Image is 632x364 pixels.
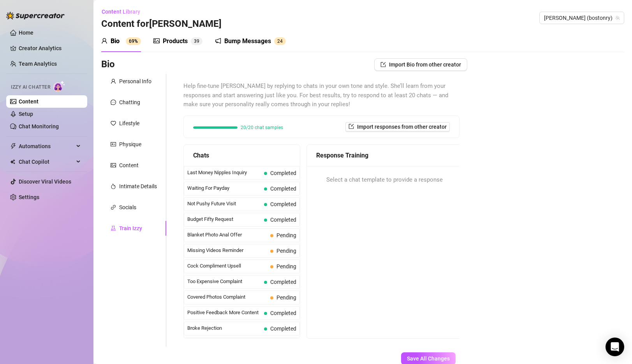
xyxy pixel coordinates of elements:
[187,169,261,177] span: Last Money Nipples Inquiry
[19,111,33,117] a: Setup
[187,262,267,270] span: Cock Compliment Upsell
[380,62,386,67] span: import
[19,61,57,67] a: Team Analytics
[357,124,447,130] span: Import responses from other creator
[606,338,624,356] div: Open Intercom Messenger
[111,226,116,231] span: experiment
[119,77,151,86] div: Personal Info
[111,79,116,84] span: user
[276,263,296,269] span: Pending
[19,123,59,129] a: Chat Monitoring
[270,170,296,176] span: Completed
[187,309,261,317] span: Positive Feedback More Content
[10,159,15,164] img: Chat Copilot
[270,279,296,285] span: Completed
[111,37,120,46] div: Bio
[126,37,141,45] sup: 69%
[276,248,296,254] span: Pending
[119,119,139,128] div: Lifestyle
[349,124,354,129] span: import
[19,156,74,168] span: Chat Copilot
[119,203,136,212] div: Socials
[276,294,296,301] span: Pending
[615,16,620,20] span: team
[187,231,267,239] span: Blanket Photo Anal Offer
[101,18,222,30] h3: Content for [PERSON_NAME]
[191,37,202,45] sup: 39
[187,278,261,285] span: Too Expensive Complaint
[111,163,116,168] span: picture
[270,325,296,332] span: Completed
[374,58,467,71] button: Import Bio from other creator
[187,215,261,223] span: Budget Fifty Request
[407,355,450,362] span: Save All Changes
[119,182,157,191] div: Intimate Details
[119,140,141,149] div: Physique
[111,100,116,105] span: message
[280,38,283,44] span: 4
[187,184,261,192] span: Waiting For Payday
[183,82,459,109] span: Help fine-tune [PERSON_NAME] by replying to chats in your own tone and style. She’ll learn from y...
[111,142,116,147] span: idcard
[119,161,139,170] div: Content
[544,12,620,24] span: Ryan (bostonry)
[19,30,33,36] a: Home
[101,38,107,44] span: user
[101,58,115,71] h3: Bio
[10,143,16,149] span: thunderbolt
[187,200,261,208] span: Not Pushy Future Visit
[119,224,142,233] div: Train Izzy
[345,122,450,131] button: Import responses from other creator
[274,37,286,45] sup: 24
[11,84,50,91] span: Izzy AI Chatter
[197,38,199,44] span: 9
[224,37,271,46] div: Bump Messages
[270,310,296,316] span: Completed
[276,232,296,238] span: Pending
[187,324,261,332] span: Broke Rejection
[187,247,267,254] span: Missing Videos Reminder
[53,80,65,92] img: AI Chatter
[111,121,116,126] span: heart
[19,42,81,54] a: Creator Analytics
[19,98,39,105] a: Content
[111,184,116,189] span: fire
[101,5,146,18] button: Content Library
[193,150,209,160] span: Chats
[6,12,65,19] img: logo-BBDzfeDw.svg
[153,38,160,44] span: picture
[389,61,461,68] span: Import Bio from other creator
[19,194,39,200] a: Settings
[241,125,283,130] span: 20/20 chat samples
[19,140,74,152] span: Automations
[187,293,267,301] span: Covered Photos Complaint
[119,98,140,107] div: Chatting
[19,178,71,185] a: Discover Viral Videos
[111,205,116,210] span: link
[194,38,197,44] span: 3
[270,185,296,192] span: Completed
[270,217,296,223] span: Completed
[316,150,452,160] div: Response Training
[326,175,443,185] span: Select a chat template to provide a response
[277,38,280,44] span: 2
[163,37,188,46] div: Products
[270,201,296,207] span: Completed
[102,9,140,15] span: Content Library
[215,38,221,44] span: notification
